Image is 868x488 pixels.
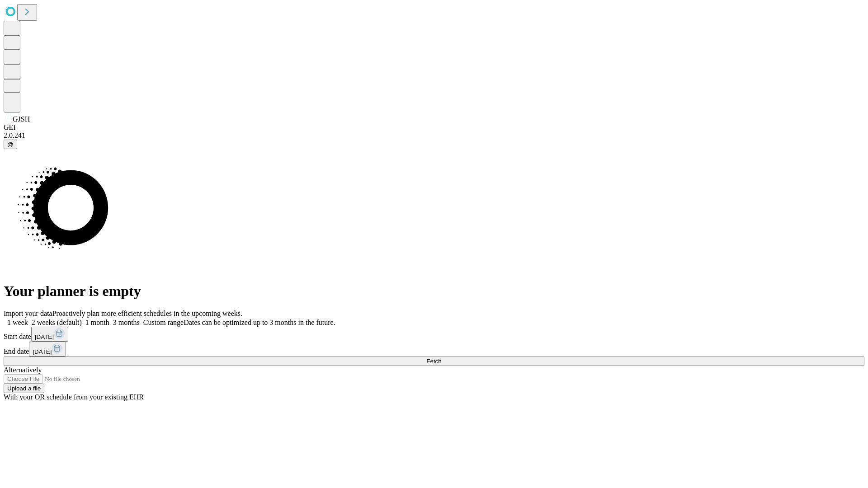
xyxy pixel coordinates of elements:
h1: Your planner is empty [4,283,864,300]
div: End date [4,342,864,357]
span: [DATE] [33,348,52,355]
div: Start date [4,327,864,342]
span: With your OR schedule from your existing EHR [4,393,144,401]
span: Custom range [143,319,184,326]
button: @ [4,140,17,149]
span: Dates can be optimized up to 3 months in the future. [184,319,335,326]
span: Proactively plan more efficient schedules in the upcoming weeks. [52,310,242,317]
span: @ [7,141,14,148]
span: 1 week [7,319,28,326]
span: Fetch [426,358,441,365]
div: 2.0.241 [4,131,864,140]
span: 3 months [113,319,140,326]
button: Upload a file [4,384,44,393]
span: 1 month [85,319,109,326]
span: [DATE] [35,333,54,340]
span: Alternatively [4,366,42,374]
div: GEI [4,123,864,131]
span: GJSH [13,115,30,123]
span: 2 weeks (default) [32,319,82,326]
button: [DATE] [31,327,68,342]
button: Fetch [4,357,864,366]
button: [DATE] [29,342,66,357]
span: Import your data [4,310,52,317]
